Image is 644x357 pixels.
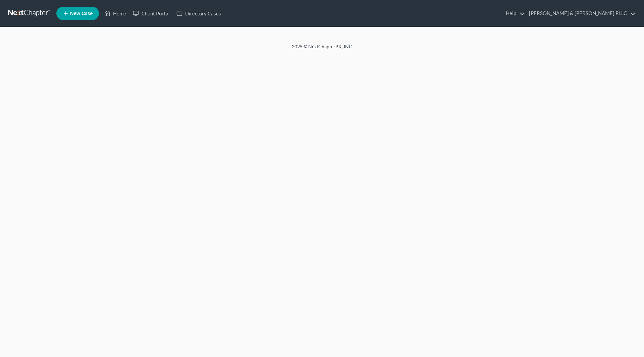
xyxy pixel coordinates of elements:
[173,7,224,19] a: Directory Cases
[101,7,129,19] a: Home
[131,43,513,55] div: 2025 © NextChapterBK, INC
[129,7,173,19] a: Client Portal
[56,7,99,20] new-legal-case-button: New Case
[526,7,636,19] a: [PERSON_NAME] & [PERSON_NAME] PLLC
[502,7,525,19] a: Help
